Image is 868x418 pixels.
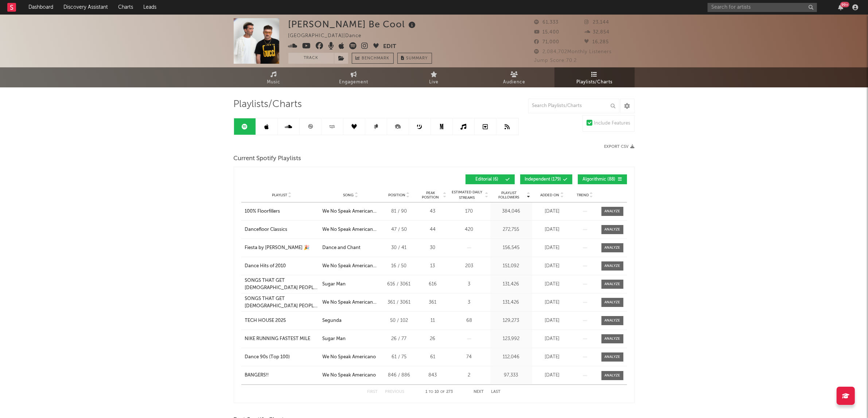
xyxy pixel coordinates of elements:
span: to [429,390,433,394]
div: Dance and Chant [322,244,361,252]
div: 203 [450,263,489,270]
span: 16,285 [584,40,609,44]
a: Dance 90s (Top 100) [245,354,319,361]
div: We No Speak Americano [322,354,376,361]
div: 616 [419,281,447,288]
div: 74 [450,354,489,361]
span: Playlist Followers [492,191,526,200]
button: Last [491,390,501,394]
div: [DATE] [534,317,571,324]
button: 99+ [838,4,843,10]
span: Playlists/Charts [234,100,302,109]
span: 71,000 [534,40,560,44]
span: Live [429,78,439,87]
div: 1 10 273 [419,388,459,397]
div: 26 [419,335,447,343]
button: Editorial(6) [466,174,515,184]
span: Music [267,78,280,87]
span: of [440,390,445,394]
div: 61 / 75 [383,354,416,361]
a: Audience [474,67,554,87]
a: Live [394,67,474,87]
a: TECH HOUSE 2025 [245,317,319,324]
a: Dancefloor Classics [245,226,319,233]
span: Independent ( 179 ) [525,177,561,182]
a: Benchmark [352,53,394,64]
div: Dancefloor Classics [245,226,288,233]
div: 616 / 3061 [383,281,416,288]
span: Current Spotify Playlists [234,154,301,163]
div: 123,992 [492,335,530,343]
div: 30 [419,244,447,252]
button: Next [474,390,484,394]
div: Fiesta by [PERSON_NAME] 🎉 [245,244,310,252]
span: 61,333 [534,20,559,25]
span: 23,144 [584,20,609,25]
div: We No Speak Americano (Edit) [322,226,379,233]
a: Engagement [314,67,394,87]
div: NIKE RUNNING FASTEST MILE [245,335,311,343]
button: First [367,390,378,394]
span: Peak Position [419,191,442,200]
a: Fiesta by [PERSON_NAME] 🎉 [245,244,319,252]
a: 100% Floorfillers [245,208,319,215]
span: Trend [577,193,589,197]
button: Algorithmic(88) [578,174,627,184]
div: 384,046 [492,208,530,215]
div: 13 [419,263,447,270]
div: Dance 90s (Top 100) [245,354,290,361]
div: 44 [419,226,447,233]
span: 32,854 [584,30,610,35]
div: [DATE] [534,335,571,343]
div: [DATE] [534,208,571,215]
div: [DATE] [534,281,571,288]
a: Music [234,67,314,87]
div: 43 [419,208,447,215]
div: 97,333 [492,372,530,379]
span: Audience [503,78,525,87]
div: Include Features [594,119,631,128]
div: Sugar Man [322,335,346,343]
div: 156,545 [492,244,530,252]
div: 30 / 41 [383,244,416,252]
div: 112,046 [492,354,530,361]
div: 3 [450,299,489,306]
div: 272,755 [492,226,530,233]
div: 131,426 [492,299,530,306]
div: 11 [419,317,447,324]
div: 81 / 90 [383,208,416,215]
div: [DATE] [534,226,571,233]
span: 15,400 [534,30,560,35]
a: NIKE RUNNING FASTEST MILE [245,335,319,343]
a: SONGS THAT GET [DEMOGRAPHIC_DATA] PEOPLE TURNT [245,295,319,309]
button: Independent(179) [520,174,572,184]
span: Editorial ( 6 ) [470,177,504,182]
span: Estimated Daily Streams [450,190,484,201]
div: 16 / 50 [383,263,416,270]
div: We No Speak Americano [322,372,376,379]
div: We No Speak Americano (JT Radio Edit) [322,299,379,306]
button: Edit [384,42,397,51]
button: Export CSV [604,145,635,149]
a: SONGS THAT GET [DEMOGRAPHIC_DATA] PEOPLE TURNT [245,277,319,291]
span: Benchmark [362,54,390,63]
div: 361 [419,299,447,306]
div: [DATE] [534,354,571,361]
div: 151,092 [492,263,530,270]
a: Dance Hits of 2010 [245,263,319,270]
div: [DATE] [534,244,571,252]
span: Algorithmic ( 88 ) [583,177,616,182]
div: We No Speak Americano (Edit) [322,263,379,270]
div: 99 + [840,2,849,7]
input: Search Playlists/Charts [528,99,619,113]
div: 100% Floorfillers [245,208,280,215]
div: 131,426 [492,281,530,288]
div: Segunda [322,317,342,324]
div: [DATE] [534,263,571,270]
div: 26 / 77 [383,335,416,343]
div: BANGERS!! [245,372,269,379]
span: Added On [541,193,560,197]
div: 843 [419,372,447,379]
